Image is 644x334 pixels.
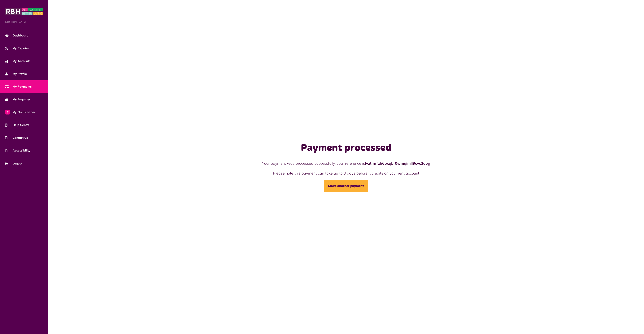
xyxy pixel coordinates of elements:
span: My Profile [5,72,27,76]
span: Help Centre [5,123,30,127]
span: My Payments [5,84,32,89]
span: My Repairs [5,46,29,50]
h1: Payment processed [229,142,464,154]
span: My Accounts [5,59,30,63]
span: Contact Us [5,136,28,140]
span: 5 [5,110,10,114]
span: Accessibility [5,148,30,153]
span: Logout [5,161,22,166]
span: My Notifications [5,110,35,114]
span: Dashboard [5,33,29,38]
p: Please note this payment can take up to 3 days before it credits on your rent account [229,170,464,176]
p: Your payment was processed successfully, your reference is [229,161,464,166]
span: Last login: [DATE] [5,20,43,24]
img: MyRBH [5,7,43,16]
a: Make another payment [324,180,368,192]
span: My Enquiries [5,97,31,102]
strong: lvztmrfzh6pxqbr0wmqimll9cvc3dog [365,161,430,166]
